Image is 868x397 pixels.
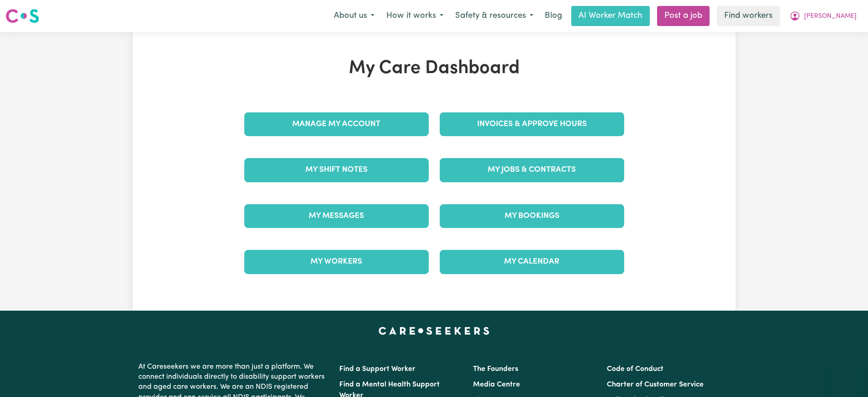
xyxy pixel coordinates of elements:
[239,58,630,79] h1: My Care Dashboard
[657,6,710,26] a: Post a job
[473,365,518,373] a: The Founders
[571,6,650,26] a: AI Worker Match
[440,158,624,182] a: My Jobs & Contracts
[244,204,429,228] a: My Messages
[379,327,489,334] a: Careseekers home page
[539,6,568,26] a: Blog
[5,8,39,24] img: Careseekers logo
[244,112,429,136] a: Manage My Account
[244,158,429,182] a: My Shift Notes
[328,6,380,26] button: About us
[804,11,857,21] span: [PERSON_NAME]
[380,6,449,26] button: How it works
[607,381,704,388] a: Charter of Customer Service
[473,381,520,388] a: Media Centre
[449,6,539,26] button: Safety & resources
[784,6,863,26] button: My Account
[831,360,861,390] iframe: Button to launch messaging window
[339,365,416,373] a: Find a Support Worker
[440,250,624,274] a: My Calendar
[5,5,39,26] a: Careseekers logo
[607,365,663,373] a: Code of Conduct
[440,112,624,136] a: Invoices & Approve Hours
[244,250,429,274] a: My Workers
[717,6,780,26] a: Find workers
[440,204,624,228] a: My Bookings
